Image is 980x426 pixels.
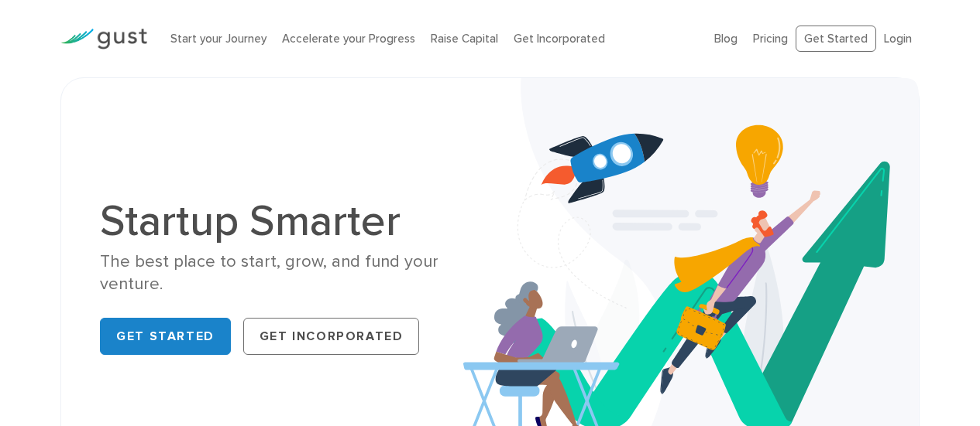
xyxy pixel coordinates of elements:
h1: Startup Smarter [100,199,478,243]
div: The best place to start, grow, and fund your venture. [100,250,478,296]
a: Get Started [796,26,876,53]
a: Raise Capital [431,32,498,46]
a: Get Incorporated [514,32,605,46]
a: Start your Journey [170,32,266,46]
a: Blog [714,32,738,46]
a: Login [884,32,912,46]
a: Pricing [753,32,788,46]
a: Get Incorporated [243,318,420,355]
a: Get Started [100,318,231,355]
img: Gust Logo [60,29,147,49]
a: Accelerate your Progress [282,32,415,46]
